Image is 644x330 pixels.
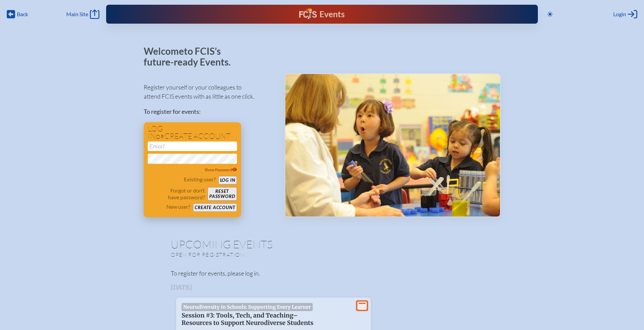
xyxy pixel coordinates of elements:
[184,176,216,183] p: Existing user?
[225,8,419,20] div: FCIS Events — Future ready
[17,11,28,18] span: Back
[156,133,164,140] span: or
[208,187,237,201] button: Resetpassword
[205,167,237,172] span: Show Password
[148,142,237,151] input: Email
[193,203,237,212] button: Create account
[182,312,313,327] span: Session #3: Tools, Tech, and Teaching–Resources to Support Neurodiverse Students
[144,83,274,101] p: Register yourself or your colleagues to attend FCIS events with as little as one click.
[171,284,474,291] h3: [DATE]
[285,74,500,217] img: Events
[182,303,313,311] span: Neurodiversity in Schools: Supporting Every Learner
[171,269,474,278] p: To register for events, please log in.
[171,251,349,258] p: Open for registration
[218,176,237,184] button: Log in
[66,9,99,19] a: Main Site
[613,11,626,18] span: Login
[148,187,205,201] p: Forgot or don’t have password?
[166,203,190,210] p: New user?
[148,125,237,140] h1: Log in create account
[144,107,274,116] p: To register for events:
[171,239,474,250] h1: Upcoming Events
[144,46,238,67] p: Welcome to FCIS’s future-ready Events.
[66,11,88,18] span: Main Site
